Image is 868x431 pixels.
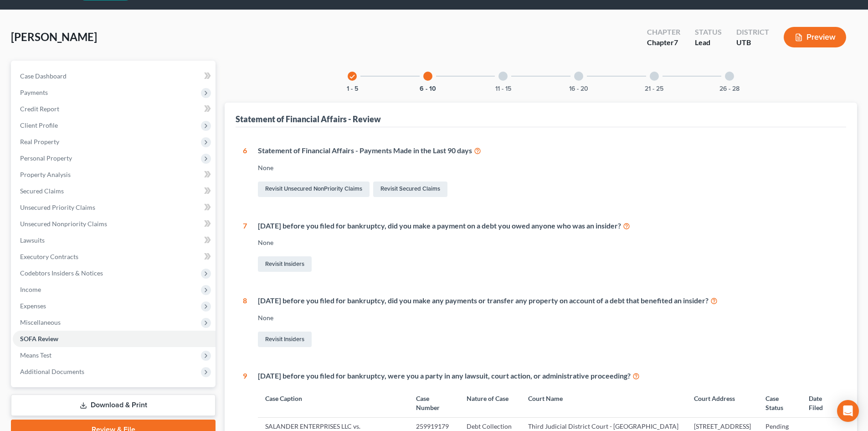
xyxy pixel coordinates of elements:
[258,389,409,417] th: Case Caption
[13,216,216,232] a: Unsecured Nonpriority Claims
[695,27,722,37] div: Status
[13,331,216,347] a: SOFA Review
[495,86,511,92] button: 11 - 15
[258,256,312,272] a: Revisit Insiders
[13,68,216,84] a: Case Dashboard
[20,154,72,162] span: Personal Property
[20,253,78,260] span: Executory Contracts
[20,105,59,113] span: Credit Report
[13,232,216,249] a: Lawsuits
[20,368,84,375] span: Additional Documents
[20,203,95,211] span: Unsecured Priority Claims
[758,389,801,417] th: Case Status
[420,86,436,92] button: 6 - 10
[20,171,71,178] span: Property Analysis
[409,389,459,417] th: Case Number
[13,166,216,183] a: Property Analysis
[258,371,839,381] div: [DATE] before you filed for bankruptcy, were you a party in any lawsuit, court action, or adminis...
[258,332,312,347] a: Revisit Insiders
[784,27,846,47] button: Preview
[20,351,51,359] span: Means Test
[20,121,58,129] span: Client Profile
[20,88,48,96] span: Payments
[20,335,58,343] span: SOFA Review
[11,30,97,43] span: [PERSON_NAME]
[258,313,839,322] div: None
[20,286,41,293] span: Income
[236,114,381,125] div: Statement of Financial Affairs - Review
[647,27,680,37] div: Chapter
[13,249,216,265] a: Executory Contracts
[258,145,839,156] div: Statement of Financial Affairs - Payments Made in the Last 90 days
[13,101,216,117] a: Credit Report
[837,400,859,422] div: Open Intercom Messenger
[20,187,64,195] span: Secured Claims
[258,238,839,247] div: None
[373,182,447,197] a: Revisit Secured Claims
[243,296,247,349] div: 8
[736,27,769,37] div: District
[258,163,839,172] div: None
[20,220,107,228] span: Unsecured Nonpriority Claims
[719,86,740,92] button: 26 - 28
[243,221,247,274] div: 7
[20,236,45,244] span: Lawsuits
[349,73,355,80] i: check
[20,72,67,80] span: Case Dashboard
[11,395,216,416] a: Download & Print
[647,37,680,48] div: Chapter
[695,37,722,48] div: Lead
[258,221,839,231] div: [DATE] before you filed for bankruptcy, did you make a payment on a debt you owed anyone who was ...
[20,318,61,326] span: Miscellaneous
[674,38,678,47] span: 7
[736,37,769,48] div: UTB
[243,145,247,199] div: 6
[258,182,370,197] a: Revisit Unsecured NonPriority Claims
[459,389,521,417] th: Nature of Case
[13,199,216,216] a: Unsecured Priority Claims
[801,389,839,417] th: Date Filed
[569,86,588,92] button: 16 - 20
[347,86,358,92] button: 1 - 5
[258,296,839,306] div: [DATE] before you filed for bankruptcy, did you make any payments or transfer any property on acc...
[687,389,758,417] th: Court Address
[20,302,46,310] span: Expenses
[20,138,59,145] span: Real Property
[645,86,663,92] button: 21 - 25
[521,389,687,417] th: Court Name
[13,183,216,199] a: Secured Claims
[20,269,103,277] span: Codebtors Insiders & Notices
